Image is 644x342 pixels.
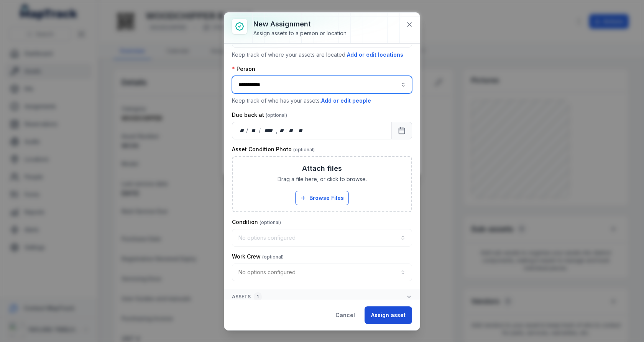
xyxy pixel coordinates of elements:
[232,97,412,105] p: Keep track of who has your assets.
[287,127,295,134] div: minute,
[232,218,281,226] label: Condition
[276,127,278,134] div: ,
[259,127,261,134] div: /
[232,51,412,59] p: Keep track of where your assets are located.
[261,127,276,134] div: year,
[246,127,249,134] div: /
[286,127,287,134] div: :
[238,127,246,134] div: day,
[278,127,286,134] div: hour,
[232,146,315,153] label: Asset Condition Photo
[249,127,259,134] div: month,
[232,111,287,119] label: Due back at
[253,19,348,29] h3: New assignment
[253,29,348,37] div: Assign assets to a person or location.
[297,127,305,134] div: am/pm,
[365,306,412,324] button: Assign asset
[321,97,371,105] button: Add or edit people
[232,292,262,301] span: Assets
[224,289,420,304] button: Assets1
[278,175,367,183] span: Drag a file here, or click to browse.
[232,76,412,93] input: assignment-add:person-label
[329,306,361,324] button: Cancel
[232,253,284,260] label: Work Crew
[302,163,342,174] h3: Attach files
[391,122,412,139] button: Calendar
[254,292,262,301] div: 1
[295,191,349,205] button: Browse Files
[232,65,255,73] label: Person
[347,51,404,59] button: Add or edit locations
